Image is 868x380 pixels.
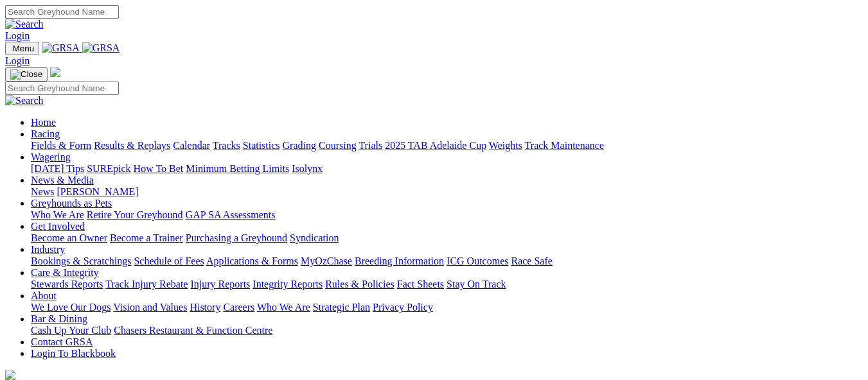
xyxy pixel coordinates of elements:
[397,279,444,289] a: Fact Sheets
[325,279,394,289] a: Rules & Policies
[82,42,120,54] img: GRSA
[5,82,119,95] input: Search
[243,140,280,151] a: Statistics
[31,255,863,267] div: Industry
[31,151,71,162] a: Wagering
[252,279,323,289] a: Integrity Reports
[213,140,240,151] a: Tracks
[110,232,183,243] a: Become a Trainer
[31,290,57,301] a: About
[173,140,210,151] a: Calendar
[186,163,289,174] a: Minimum Betting Limits
[87,163,130,174] a: SUREpick
[5,95,44,107] img: Search
[31,163,863,175] div: Wagering
[355,255,444,266] a: Breeding Information
[31,232,107,243] a: Become an Owner
[31,140,91,151] a: Fields & Form
[313,302,370,313] a: Strategic Plan
[42,42,80,54] img: GRSA
[134,255,204,266] a: Schedule of Fees
[31,279,863,290] div: Care & Integrity
[31,186,863,198] div: News & Media
[447,279,506,289] a: Stay On Track
[31,209,84,220] a: Who We Are
[385,140,486,151] a: 2025 TAB Adelaide Cup
[31,267,99,278] a: Care & Integrity
[301,255,352,266] a: MyOzChase
[31,186,54,197] a: News
[31,221,85,232] a: Get Involved
[10,69,42,80] img: Close
[5,55,30,66] a: Login
[511,255,552,266] a: Race Safe
[5,42,39,55] button: Toggle navigation
[94,140,170,151] a: Results & Replays
[186,209,276,220] a: GAP SA Assessments
[190,279,250,289] a: Injury Reports
[31,348,116,359] a: Login To Blackbook
[50,67,60,77] img: logo-grsa-white.png
[113,302,187,313] a: Vision and Values
[31,117,56,128] a: Home
[31,325,863,336] div: Bar & Dining
[5,19,44,30] img: Search
[283,140,316,151] a: Grading
[186,232,287,243] a: Purchasing a Greyhound
[13,44,34,53] span: Menu
[105,279,188,289] a: Track Injury Rebate
[257,302,310,313] a: Who We Are
[190,302,220,313] a: History
[292,163,323,174] a: Isolynx
[31,244,65,255] a: Industry
[31,198,112,209] a: Greyhounds as Pets
[134,163,184,174] a: How To Bet
[31,255,131,266] a: Bookings & Scratchings
[489,140,522,151] a: Weights
[31,302,111,313] a: We Love Our Dogs
[373,302,433,313] a: Privacy Policy
[525,140,604,151] a: Track Maintenance
[5,5,119,19] input: Search
[5,67,48,82] button: Toggle navigation
[57,186,138,197] a: [PERSON_NAME]
[290,232,339,243] a: Syndication
[5,30,30,41] a: Login
[87,209,183,220] a: Retire Your Greyhound
[223,302,254,313] a: Careers
[31,336,93,347] a: Contact GRSA
[31,279,103,289] a: Stewards Reports
[31,128,60,139] a: Racing
[5,370,15,380] img: logo-grsa-white.png
[31,232,863,244] div: Get Involved
[31,313,87,324] a: Bar & Dining
[31,163,84,174] a: [DATE] Tips
[359,140,382,151] a: Trials
[319,140,357,151] a: Coursing
[31,209,863,221] div: Greyhounds as Pets
[31,302,863,313] div: About
[447,255,508,266] a: ICG Outcomes
[114,325,272,336] a: Chasers Restaurant & Function Centre
[31,325,111,336] a: Cash Up Your Club
[31,140,863,151] div: Racing
[31,175,94,186] a: News & Media
[206,255,298,266] a: Applications & Forms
